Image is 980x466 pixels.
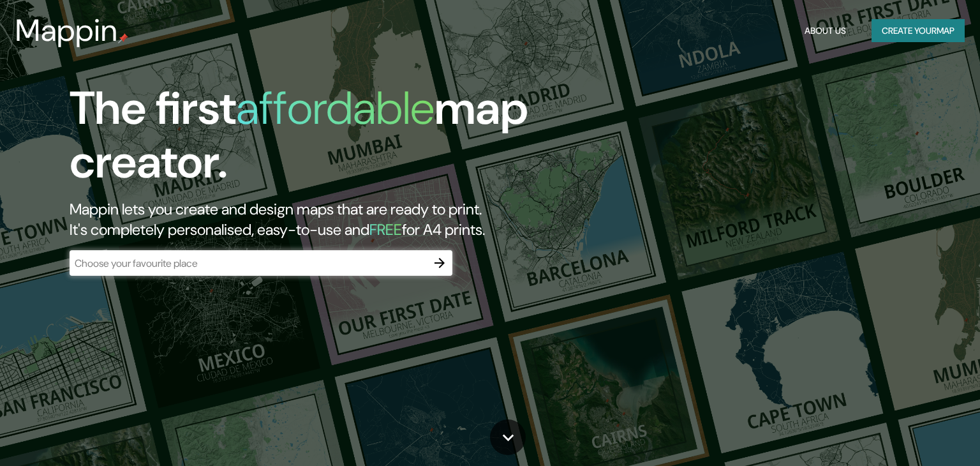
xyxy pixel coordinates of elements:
[70,82,560,199] h1: The first map creator.
[70,199,560,240] h2: Mappin lets you create and design maps that are ready to print. It's completely personalised, eas...
[70,256,427,271] input: Choose your favourite place
[866,416,966,452] iframe: Help widget launcher
[799,19,851,43] button: About Us
[236,79,434,138] h1: affordable
[369,220,402,239] h5: FREE
[872,19,965,43] button: Create yourmap
[118,33,128,43] img: mappin-pin
[15,13,118,49] h3: Mappin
